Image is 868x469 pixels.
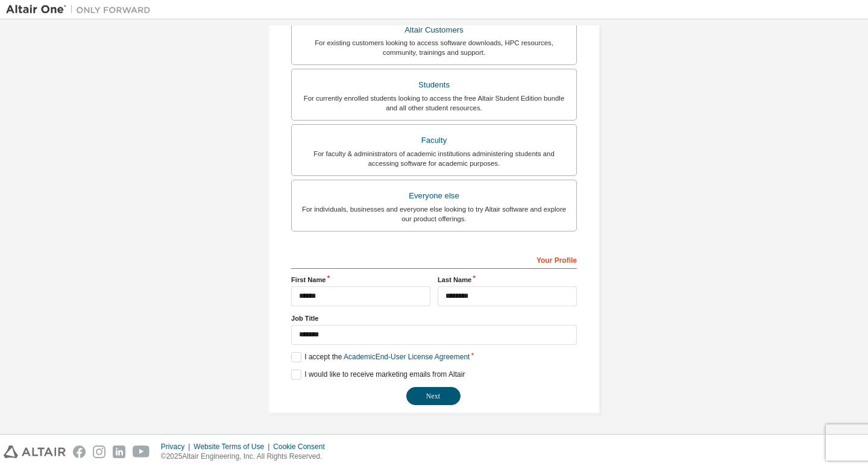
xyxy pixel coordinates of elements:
div: For individuals, businesses and everyone else looking to try Altair software and explore our prod... [299,204,569,224]
img: altair_logo.svg [4,445,66,458]
div: Cookie Consent [273,442,332,452]
div: Everyone else [299,187,569,204]
a: Academic End-User License Agreement [344,353,470,361]
img: instagram.svg [93,445,105,458]
div: Website Terms of Use [193,442,273,452]
div: For faculty & administrators of academic institutions administering students and accessing softwa... [299,149,569,168]
div: For existing customers looking to access software downloads, HPC resources, community, trainings ... [299,38,569,57]
img: facebook.svg [73,445,86,458]
div: Faculty [299,132,569,149]
label: I accept the [291,352,470,362]
div: For currently enrolled students looking to access the free Altair Student Edition bundle and all ... [299,93,569,113]
div: Altair Customers [299,22,569,39]
label: I would like to receive marketing emails from Altair [291,370,465,380]
label: Job Title [291,313,577,323]
img: Altair One [6,4,157,16]
label: Last Name [438,275,577,285]
div: Privacy [161,442,193,452]
label: First Name [291,275,430,285]
img: youtube.svg [133,445,150,458]
img: linkedin.svg [113,445,125,458]
div: Your Profile [291,250,577,269]
div: Students [299,77,569,93]
p: © 2025 Altair Engineering, Inc. All Rights Reserved. [161,452,332,462]
button: Next [406,387,461,405]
